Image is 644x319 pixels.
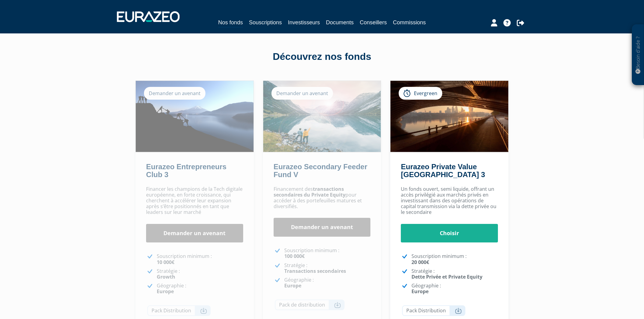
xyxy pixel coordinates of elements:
[274,186,345,198] strong: transactions secondaires du Private Equity
[393,18,426,27] a: Commissions
[360,18,387,27] a: Conseillers
[284,253,305,259] strong: 100 000€
[146,163,226,179] a: Eurazeo Entrepreneurs Club 3
[274,163,367,179] a: Eurazeo Secondary Feeder Fund V
[326,18,354,27] a: Documents
[411,273,482,280] strong: Dette Privée et Private Equity
[401,224,498,243] a: Choisir
[146,186,243,215] p: Financer les champions de la Tech digitale européenne, en forte croissance, qui cherchent à accél...
[401,163,485,179] a: Eurazeo Private Value [GEOGRAPHIC_DATA] 3
[157,268,243,280] p: Stratégie :
[157,259,174,266] strong: 10 000€
[401,186,498,215] p: Un fonds ouvert, semi liquide, offrant un accès privilégié aux marchés privés en investissant dan...
[288,18,320,27] a: Investisseurs
[284,262,371,274] p: Stratégie :
[149,50,495,64] div: Découvrez nos fonds
[399,87,442,100] div: Evergreen
[402,305,465,316] a: Pack Distribution
[157,288,174,295] strong: Europe
[274,186,371,210] p: Financement des pour accéder à des portefeuilles matures et diversifiés.
[284,268,346,274] strong: Transactions secondaires
[117,11,180,22] img: 1732889491-logotype_eurazeo_blanc_rvb.png
[635,28,642,82] p: Besoin d'aide ?
[136,81,254,152] img: Eurazeo Entrepreneurs Club 3
[411,288,429,295] strong: Europe
[144,87,205,100] div: Demander un avenant
[274,218,371,237] a: Demander un avenant
[284,282,301,289] strong: Europe
[157,273,175,280] strong: Growth
[390,81,508,152] img: Eurazeo Private Value Europe 3
[147,305,211,316] a: Pack Distribution
[411,259,429,266] strong: 20 000€
[146,224,243,243] a: Demander un avenant
[284,248,371,259] p: Souscription minimum :
[284,277,371,289] p: Géographie :
[263,81,381,152] img: Eurazeo Secondary Feeder Fund V
[411,283,498,294] p: Géographie :
[218,18,243,28] a: Nos fonds
[157,283,243,294] p: Géographie :
[271,87,333,100] div: Demander un avenant
[411,268,498,280] p: Stratégie :
[411,253,498,265] p: Souscription minimum :
[249,18,282,27] a: Souscriptions
[157,253,243,265] p: Souscription minimum :
[275,300,345,310] a: Pack de distribution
